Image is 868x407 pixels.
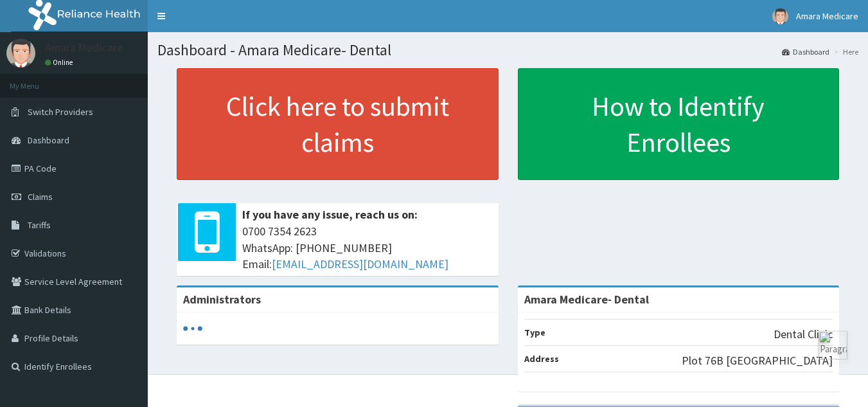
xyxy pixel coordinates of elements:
h1: Dashboard - Amara Medicare- Dental [157,42,858,59]
span: 0700 7354 2623 WhatsApp: [PHONE_NUMBER] Email: [242,223,492,273]
strong: Amara Medicare- Dental [524,292,649,307]
span: Tariffs [28,219,51,231]
img: User Image [772,8,788,24]
img: ParagraphAI Toolbar icon [819,330,847,359]
a: Dashboard [782,46,829,57]
li: Here [831,46,858,57]
b: Address [524,353,559,365]
svg: audio-loading [183,319,202,338]
p: Amara Medicare [45,42,123,53]
p: Plot 76B [GEOGRAPHIC_DATA] [682,352,833,369]
a: How to Identify Enrollees [518,68,840,180]
a: Online [45,58,76,67]
p: Dental Clinic [774,326,833,343]
b: Type [524,327,545,338]
span: Switch Providers [28,106,93,118]
a: Click here to submit claims [177,68,499,180]
span: Dashboard [28,134,69,146]
a: [EMAIL_ADDRESS][DOMAIN_NAME] [272,257,448,271]
img: User Image [6,39,35,68]
b: Administrators [183,292,261,307]
span: Amara Medicare [796,10,858,22]
b: If you have any issue, reach us on: [242,207,418,222]
span: Claims [28,191,53,203]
